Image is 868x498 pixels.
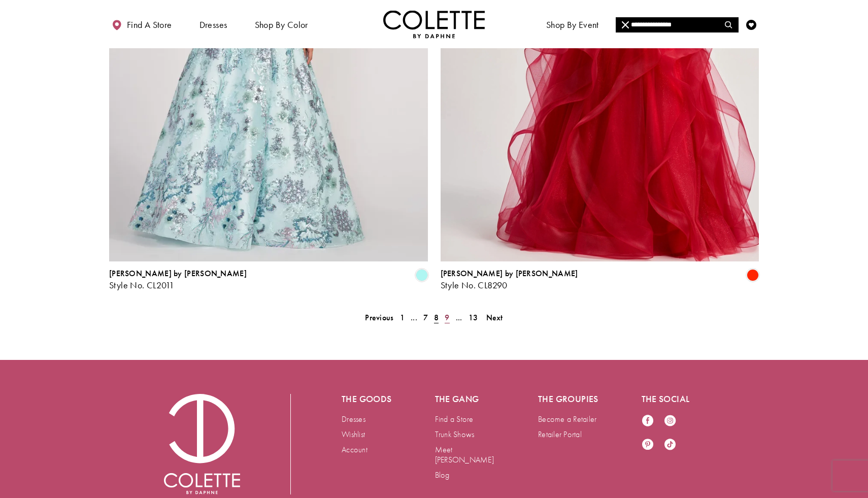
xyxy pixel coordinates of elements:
[538,429,582,440] a: Retailer Portal
[486,312,503,323] span: Next
[252,10,311,38] span: Shop by color
[435,394,498,404] h5: The gang
[397,310,408,325] a: 1
[164,394,240,494] img: Colette by Daphne
[434,312,439,323] span: 8
[423,312,428,323] span: 7
[109,268,247,279] span: [PERSON_NAME] by [PERSON_NAME]
[197,10,230,38] span: Dresses
[442,310,452,325] a: 9
[435,414,474,424] a: Find a Store
[616,17,739,32] div: Search form
[164,394,240,494] a: Visit Colette by Daphne Homepage
[538,394,601,404] h5: The groupies
[642,438,654,452] a: Visit our Pinterest - Opens in new tab
[544,10,602,38] span: Shop By Event
[637,409,691,457] ul: Follow us
[383,10,485,38] a: Visit Home Page
[441,268,578,279] span: [PERSON_NAME] by [PERSON_NAME]
[483,310,506,325] a: Next Page
[342,444,368,455] a: Account
[664,414,676,428] a: Visit our Instagram - Opens in new tab
[416,269,428,281] i: Light Aqua
[546,20,599,30] span: Shop By Event
[408,310,420,325] a: ...
[465,310,481,325] a: 13
[365,312,393,323] span: Previous
[642,414,654,428] a: Visit our Facebook - Opens in new tab
[616,17,738,32] input: Search
[747,269,759,281] i: Scarlet
[456,312,462,323] span: ...
[624,10,699,38] a: Meet the designer
[721,10,737,38] a: Toggle search
[441,269,578,290] div: Colette by Daphne Style No. CL8290
[255,20,308,30] span: Shop by color
[441,279,508,291] span: Style No. CL8290
[744,10,759,38] a: Check Wishlist
[431,310,442,325] span: Current page
[383,10,485,38] img: Colette by Daphne
[109,269,247,290] div: Colette by Daphne Style No. CL2011
[342,429,365,440] a: Wishlist
[342,414,365,424] a: Dresses
[616,17,636,32] button: Close Search
[435,444,494,465] a: Meet [PERSON_NAME]
[400,312,405,323] span: 1
[342,394,394,404] h5: The goods
[718,17,738,32] button: Submit Search
[664,438,676,452] a: Visit our TikTok - Opens in new tab
[445,312,449,323] span: 9
[420,310,431,325] a: 7
[127,20,172,30] span: Find a store
[435,429,475,440] a: Trunk Shows
[642,394,705,404] h5: The social
[362,310,396,325] a: Prev Page
[411,312,417,323] span: ...
[469,312,478,323] span: 13
[435,470,450,480] a: Blog
[109,10,174,38] a: Find a store
[453,310,465,325] a: ...
[538,414,596,424] a: Become a Retailer
[109,279,174,291] span: Style No. CL2011
[199,20,227,30] span: Dresses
